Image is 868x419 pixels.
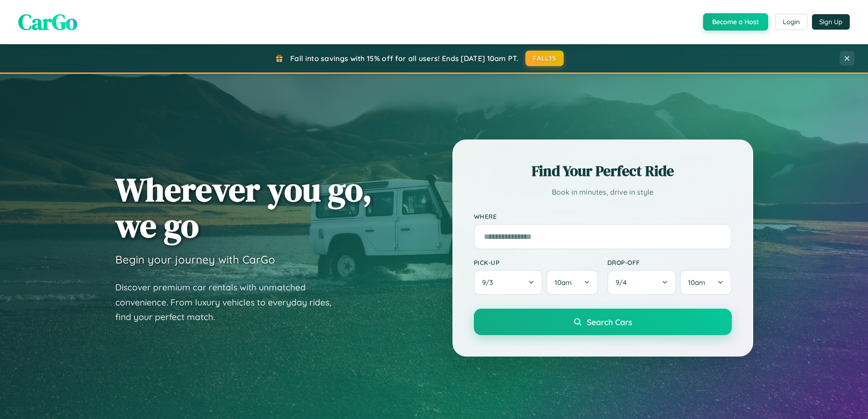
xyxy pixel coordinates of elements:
[587,317,632,327] span: Search Cars
[688,278,705,287] span: 10am
[115,253,275,266] h3: Begin your journey with CarGo
[525,51,564,66] button: FALL15
[474,270,543,295] button: 9/3
[546,270,598,295] button: 10am
[555,278,572,287] span: 10am
[607,259,732,266] label: Drop-off
[482,278,498,287] span: 9 / 3
[290,54,519,63] span: Fall into savings with 15% off for all users! Ends [DATE] 10am PT.
[616,278,631,287] span: 9 / 4
[775,14,807,30] button: Login
[115,280,343,325] p: Discover premium car rentals with unmatched convenience. From luxury vehicles to everyday rides, ...
[18,7,77,37] span: CarGo
[474,161,732,181] h2: Find Your Perfect Ride
[703,13,768,31] button: Become a Host
[474,186,732,199] p: Book in minutes, drive in style
[812,14,850,30] button: Sign Up
[474,309,732,335] button: Search Cars
[680,270,731,295] button: 10am
[474,259,598,266] label: Pick-up
[474,212,732,220] label: Where
[607,270,677,295] button: 9/4
[115,171,372,243] h1: Wherever you go, we go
